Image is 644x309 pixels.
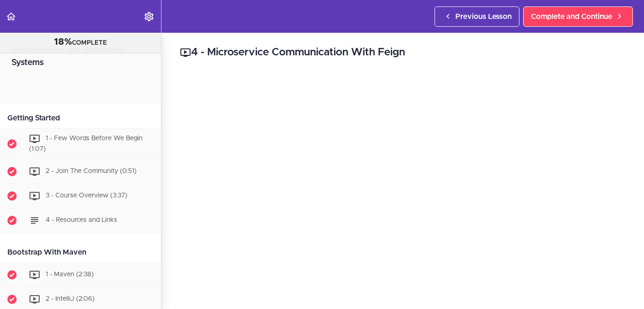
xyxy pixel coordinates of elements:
span: 1 - Few Words Before We Begin (1:07) [29,135,143,152]
span: 1 - Maven (2:38) [46,271,94,278]
svg: Back to course curriculum [6,11,17,22]
a: Complete and Continue [523,6,633,27]
span: Previous Lesson [455,11,512,22]
span: 3 - Course Overview (3:37) [46,192,127,199]
span: 4 - Resources and Links [46,217,117,223]
a: Previous Lesson [435,6,519,27]
span: 2 - IntelliJ (2:06) [46,296,95,302]
span: Complete and Continue [531,11,612,22]
span: 2 - Join The Community (0:51) [46,168,137,174]
span: 18% [54,37,72,47]
h2: 4 - Microservice Communication With Feign [180,45,626,60]
div: COMPLETE [12,36,149,48]
svg: Settings Menu [143,11,155,22]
